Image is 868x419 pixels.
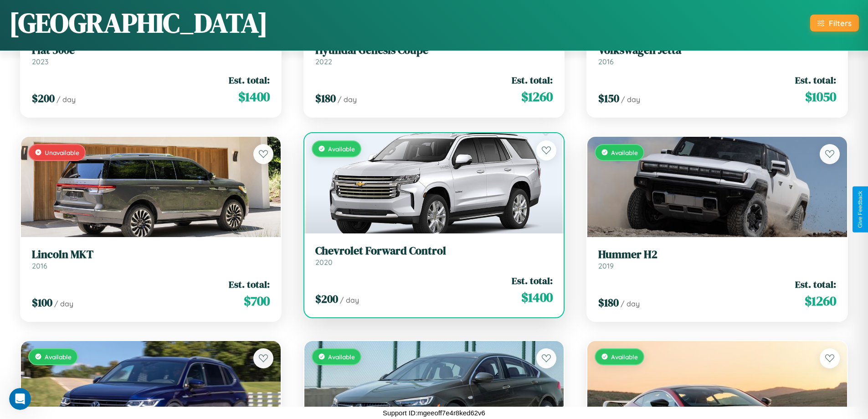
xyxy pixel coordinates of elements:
span: $ 200 [32,91,55,106]
span: Available [45,353,72,361]
h1: [GEOGRAPHIC_DATA] [9,4,268,41]
span: Available [328,145,355,153]
span: 2022 [315,57,332,66]
span: / day [621,95,640,104]
iframe: Intercom live chat [9,388,31,410]
span: Est. total: [512,73,553,87]
button: Filters [810,15,859,31]
a: Lincoln MKT2016 [32,248,270,270]
span: Available [328,353,355,361]
span: $ 1260 [805,292,836,310]
span: 2019 [598,261,614,270]
span: Available [611,353,638,361]
div: Give Feedback [857,191,863,228]
h3: Hummer H2 [598,248,836,261]
h3: Lincoln MKT [32,248,270,261]
span: / day [56,95,76,104]
a: Chevrolet Forward Control2020 [315,244,553,267]
span: / day [340,295,359,305]
a: Hummer H22019 [598,248,836,270]
span: Est. total: [795,278,836,291]
span: Est. total: [512,274,553,287]
span: Est. total: [229,278,270,291]
span: $ 1050 [805,88,836,106]
span: $ 1400 [238,88,270,106]
a: Volkswagen Jetta2016 [598,44,836,66]
span: 2016 [598,57,614,66]
p: Support ID: mgeeoff7e4r8ked62v6 [383,407,485,419]
span: $ 700 [244,292,270,310]
span: / day [54,299,73,308]
a: Hyundai Genesis Coupe2022 [315,44,553,66]
span: $ 100 [32,295,52,310]
span: Est. total: [229,73,270,87]
span: Available [611,149,638,156]
span: 2016 [32,261,47,270]
h3: Fiat 500e [32,44,270,57]
span: 2023 [32,57,48,66]
div: Filters [829,18,852,28]
span: $ 1260 [521,88,553,106]
span: $ 180 [315,91,336,106]
span: $ 180 [598,295,619,310]
h3: Chevrolet Forward Control [315,244,553,258]
span: / day [338,95,357,104]
h3: Volkswagen Jetta [598,44,836,57]
span: $ 1400 [521,288,553,306]
h3: Hyundai Genesis Coupe [315,44,553,57]
a: Fiat 500e2023 [32,44,270,66]
span: Est. total: [795,73,836,87]
span: 2020 [315,258,333,267]
span: Unavailable [45,149,79,156]
span: $ 200 [315,291,338,306]
span: $ 150 [598,91,619,106]
span: / day [621,299,640,308]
